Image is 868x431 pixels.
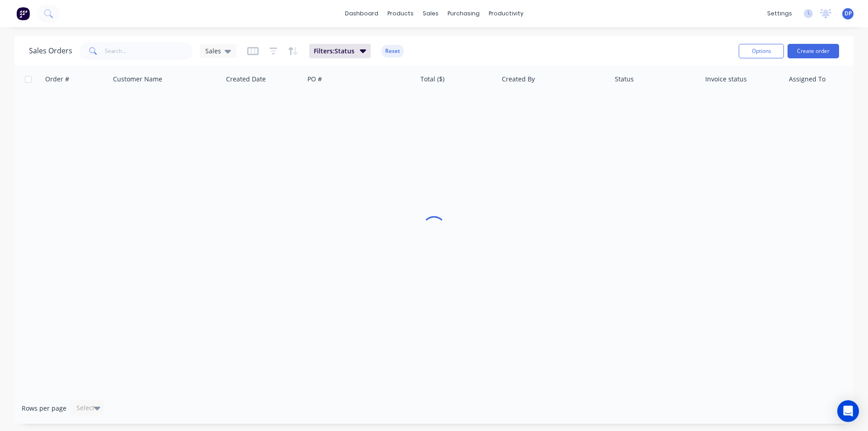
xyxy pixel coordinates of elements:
[844,9,852,18] span: DP
[76,403,100,412] div: Select...
[22,404,66,413] span: Rows per page
[739,44,784,58] button: Options
[29,47,72,55] h1: Sales Orders
[705,75,747,84] div: Invoice status
[307,75,322,84] div: PO #
[309,44,371,58] button: Filters:Status
[16,7,30,20] img: Factory
[340,7,383,20] a: dashboard
[615,75,634,84] div: Status
[788,44,839,58] button: Create order
[382,45,404,57] button: Reset
[837,400,859,422] div: Open Intercom Messenger
[314,47,354,56] span: Filters: Status
[420,75,444,84] div: Total ($)
[45,75,69,84] div: Order #
[205,46,221,56] span: Sales
[502,75,535,84] div: Created By
[484,7,528,20] div: productivity
[763,7,797,20] div: settings
[226,75,266,84] div: Created Date
[105,42,193,60] input: Search...
[113,75,162,84] div: Customer Name
[443,7,484,20] div: purchasing
[789,75,826,84] div: Assigned To
[418,7,443,20] div: sales
[383,7,418,20] div: products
